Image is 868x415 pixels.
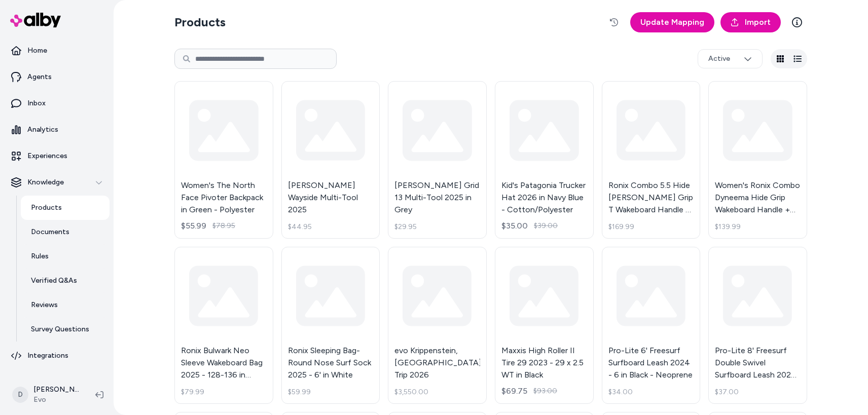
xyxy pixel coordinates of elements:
[21,293,110,317] a: Reviews
[27,98,46,108] p: Inbox
[4,170,110,195] button: Knowledge
[602,247,701,404] a: Pro-Lite 6' Freesurf Surfboard Leash 2024 - 6 in Black - Neoprene$34.00
[27,46,47,56] p: Home
[27,351,68,361] p: Integrations
[27,125,58,135] p: Analytics
[281,247,380,404] a: Ronix Sleeping Bag- Round Nose Surf Sock 2025 - 6' in White$59.99
[4,144,110,168] a: Experiences
[31,276,77,286] p: Verified Q&As
[27,151,67,161] p: Experiences
[698,49,763,68] button: Active
[630,12,714,32] a: Update Mapping
[27,72,52,82] p: Agents
[12,387,28,403] span: D
[720,12,781,32] a: Import
[4,65,110,89] a: Agents
[388,247,487,404] a: evo Krippenstein, [GEOGRAPHIC_DATA] Trip 2026$3,550.00
[4,39,110,63] a: Home
[174,14,226,30] h2: Products
[31,324,89,334] p: Survey Questions
[21,220,110,244] a: Documents
[495,81,594,239] a: Kid's Patagonia Trucker Hat 2026 in Navy Blue - Cotton/Polyester$35.00$39.00
[31,300,58,310] p: Reviews
[281,81,380,239] a: [PERSON_NAME] Wayside Multi-Tool 2025$44.95
[21,196,110,220] a: Products
[495,247,594,404] a: Maxxis High Roller II Tire 29 2023 - 29 x 2.5 WT in Black$69.75$93.00
[31,251,49,261] p: Rules
[4,344,110,368] a: Integrations
[4,118,110,142] a: Analytics
[708,81,807,239] a: Women's Ronix Combo Dyneema Hide Grip Wakeboard Handle + 70 ft Mainline 2025 in White$139.99
[6,379,87,411] button: D[PERSON_NAME]Evo
[27,177,64,187] p: Knowledge
[745,16,771,28] span: Import
[4,91,110,116] a: Inbox
[33,385,79,395] p: [PERSON_NAME]
[31,227,69,237] p: Documents
[640,16,704,28] span: Update Mapping
[21,317,110,342] a: Survey Questions
[174,81,273,239] a: Women's The North Face Pivoter Backpack in Green - Polyester$55.99$78.95
[708,247,807,404] a: Pro-Lite 8' Freesurf Double Swivel Surfboard Leash 2024 - 8 in Black - Neoprene$37.00
[602,81,701,239] a: Ronix Combo 5.5 Hide [PERSON_NAME] Grip T Wakeboard Handle + 80 ft Mainline 2025 in White$169.99
[174,247,273,404] a: Ronix Bulwark Neo Sleeve Wakeboard Bag 2025 - 128-136 in [GEOGRAPHIC_DATA]$79.99
[31,203,62,213] p: Products
[33,395,79,405] span: Evo
[10,13,61,27] img: alby Logo
[21,244,110,269] a: Rules
[21,269,110,293] a: Verified Q&As
[388,81,487,239] a: [PERSON_NAME] Grid 13 Multi-Tool 2025 in Grey$29.95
